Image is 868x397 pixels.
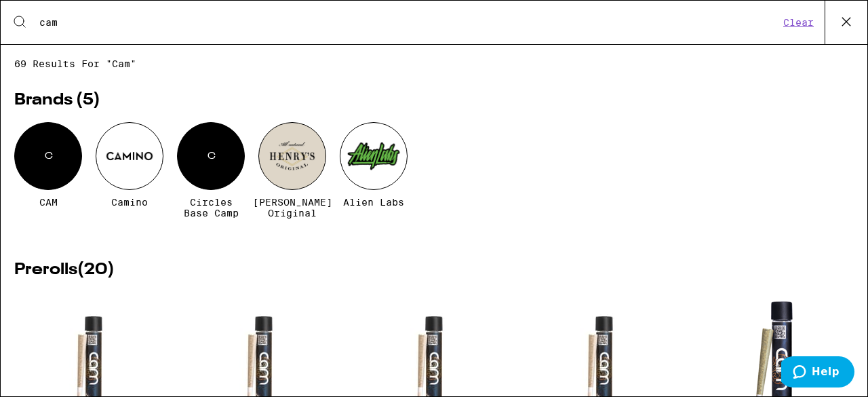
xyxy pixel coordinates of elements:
span: Circles Base Camp [177,197,245,219]
iframe: Opens a widget where you can find more information [781,356,854,390]
h2: Prerolls ( 20 ) [14,262,854,278]
button: Clear [779,16,818,29]
div: C [177,122,245,190]
span: CAM [39,197,58,208]
div: C [14,122,82,190]
input: Search for products & categories [39,16,779,29]
span: 69 results for "cam" [14,58,854,69]
h2: Brands ( 5 ) [14,92,854,109]
span: Alien Labs [343,197,404,208]
span: Camino [111,197,148,208]
span: [PERSON_NAME] Original [253,197,332,219]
